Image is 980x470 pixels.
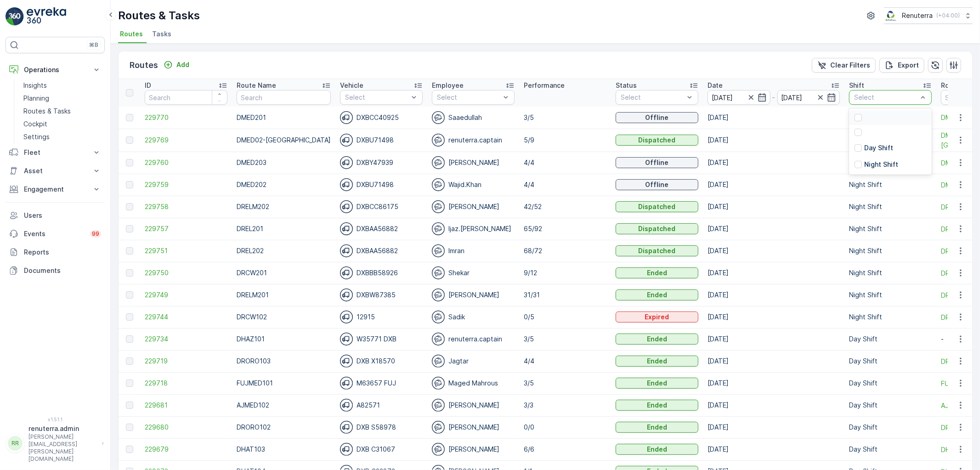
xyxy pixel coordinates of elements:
td: [DATE] [703,107,844,129]
p: Vehicle [340,81,363,90]
p: 65/92 [524,224,606,233]
a: Settings [20,130,105,143]
div: DXBU71498 [340,178,423,191]
span: 229751 [145,246,227,255]
div: DXBBB58926 [340,266,423,279]
a: 229734 [145,334,227,344]
div: DXBY47939 [340,156,423,169]
div: Toggle Row Selected [126,335,133,343]
div: DXBAA56882 [340,244,423,257]
a: 229681 [145,401,227,410]
button: Dispatched [616,223,698,234]
p: 68/72 [524,246,606,255]
a: 229759 [145,180,227,189]
button: Add [160,59,193,70]
div: DXBW87385 [340,289,423,301]
div: A82571 [340,399,423,412]
p: DMED02-[GEOGRAPHIC_DATA] [237,136,331,145]
p: Ended [647,268,667,277]
a: 229679 [145,445,227,454]
span: 229680 [145,423,227,432]
a: 229757 [145,224,227,233]
button: Operations [6,61,105,79]
p: DREL202 [237,246,331,255]
p: [PERSON_NAME][EMAIL_ADDRESS][PERSON_NAME][DOMAIN_NAME] [28,433,97,463]
p: Settings [23,132,50,142]
a: 229750 [145,268,227,277]
p: 3/5 [524,334,606,344]
input: dd/mm/yyyy [777,90,840,105]
div: Toggle Row Selected [126,159,133,166]
p: Renuterra [902,11,933,20]
a: 229769 [145,136,227,145]
div: 12915 [340,311,423,323]
p: Dispatched [639,136,676,145]
img: svg%3e [340,289,353,301]
img: svg%3e [340,266,353,279]
div: Toggle Row Selected [126,424,133,431]
p: Cockpit [23,119,47,129]
img: svg%3e [340,178,353,191]
td: [DATE] [703,174,844,196]
div: [PERSON_NAME] [432,289,515,301]
p: 3/5 [524,113,606,122]
p: Planning [23,94,49,103]
div: DXB X18570 [340,355,423,368]
div: [PERSON_NAME] [432,156,515,169]
div: Toggle Row Selected [126,269,133,277]
span: 229758 [145,202,227,211]
span: 229719 [145,357,227,366]
button: Dispatched [616,245,698,256]
p: Route Name [237,81,276,90]
button: Clear Filters [812,58,876,73]
div: Toggle Row Selected [126,203,133,210]
p: DRCW201 [237,268,331,277]
p: DRCW102 [237,312,331,322]
p: Ended [647,401,667,410]
img: svg%3e [340,333,353,345]
img: svg%3e [340,200,353,213]
div: Sadik [432,311,515,323]
p: 0/5 [524,312,606,322]
p: 42/52 [524,202,606,211]
p: 4/4 [524,180,606,189]
div: Toggle Row Selected [126,225,133,232]
p: Night Shift [849,246,932,255]
div: [PERSON_NAME] [432,200,515,213]
div: Ijaz.[PERSON_NAME] [432,222,515,235]
p: Dispatched [639,246,676,255]
p: DMED201 [237,113,331,122]
p: Clear Filters [830,61,870,70]
p: Night Shift [849,202,932,211]
td: [DATE] [703,129,844,152]
td: [DATE] [703,196,844,218]
button: Ended [616,289,698,300]
div: DXBU71498 [340,134,423,147]
span: 229770 [145,113,227,122]
span: 229744 [145,312,227,322]
div: Saaedullah [432,111,515,124]
div: Maged Mahrous [432,377,515,390]
p: renuterra.admin [28,424,97,433]
span: 229749 [145,290,227,300]
img: svg%3e [432,178,445,191]
td: [DATE] [703,328,844,350]
img: Screenshot_2024-07-26_at_13.33.01.png [884,11,898,21]
p: Select [437,93,500,102]
input: dd/mm/yyyy [708,90,770,105]
div: Toggle Row Selected [126,446,133,453]
p: Night Shift [849,312,932,322]
input: Search [145,90,227,105]
td: [DATE] [703,394,844,416]
span: v 1.51.1 [6,417,105,422]
p: Ended [647,423,667,432]
a: Insights [20,79,105,92]
img: svg%3e [340,222,353,235]
p: Users [24,211,101,220]
p: Status [616,81,637,90]
p: Offline [646,113,669,122]
img: svg%3e [432,377,445,390]
img: svg%3e [340,421,353,434]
